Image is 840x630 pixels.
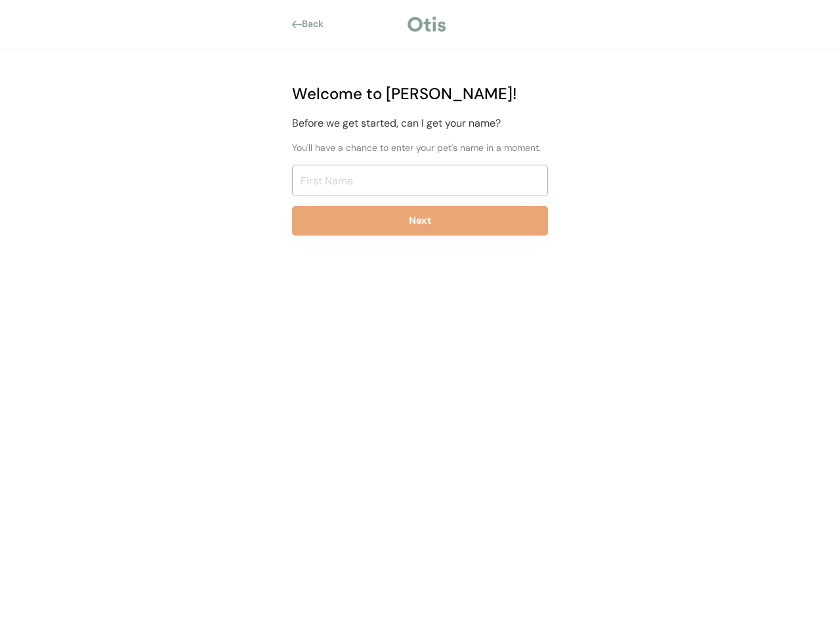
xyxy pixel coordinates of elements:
button: Next [292,206,548,236]
div: Before we get started, can I get your name? [292,115,548,131]
div: Back [302,18,331,31]
div: You'll have a chance to enter your pet's name in a moment. [292,141,548,155]
div: Welcome to [PERSON_NAME]! [292,82,548,106]
input: First Name [292,165,548,196]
